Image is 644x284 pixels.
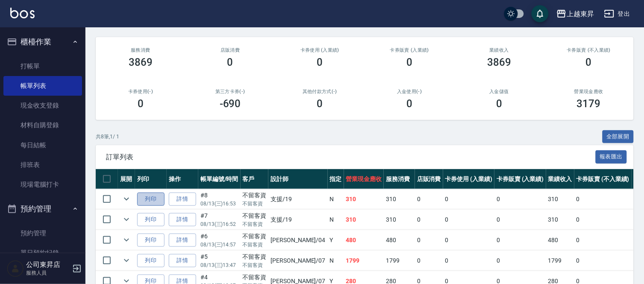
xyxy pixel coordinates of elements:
[198,230,241,250] td: #6
[443,169,495,189] th: 卡券使用 (入業績)
[198,169,241,189] th: 帳單編號/時間
[3,155,82,175] a: 排班表
[3,198,82,220] button: 預約管理
[384,230,415,250] td: 480
[384,251,415,271] td: 1799
[375,47,444,53] h2: 卡券販賣 (入業績)
[118,169,135,189] th: 展開
[596,152,627,161] a: 報表匯出
[243,220,267,228] p: 不留客資
[3,31,82,53] button: 櫃檯作業
[384,169,415,189] th: 服務消費
[243,241,267,249] p: 不留客資
[415,169,443,189] th: 店販消費
[243,200,267,208] p: 不留客資
[574,169,632,189] th: 卡券販賣 (不入業績)
[574,230,632,250] td: 0
[3,135,82,155] a: 每日結帳
[546,169,574,189] th: 業績收入
[596,150,627,164] button: 報表匯出
[344,210,384,230] td: 310
[443,230,495,250] td: 0
[220,98,241,110] h3: -690
[328,251,344,271] td: N
[285,89,355,94] h2: 其他付款方式(-)
[344,189,384,209] td: 310
[443,210,495,230] td: 0
[200,200,238,208] p: 08/13 (三) 16:53
[106,89,175,94] h2: 卡券使用(-)
[200,241,238,249] p: 08/13 (三) 14:57
[3,96,82,115] a: 現金收支登錄
[26,269,70,277] p: 服務人員
[3,223,82,243] a: 預約管理
[577,98,601,110] h3: 3179
[129,56,153,68] h3: 3869
[198,251,241,271] td: #5
[494,251,546,271] td: 0
[496,98,502,110] h3: 0
[443,251,495,271] td: 0
[465,47,534,53] h2: 業績收入
[415,251,443,271] td: 0
[344,230,384,250] td: 480
[328,210,344,230] td: N
[167,169,198,189] th: 操作
[494,210,546,230] td: 0
[567,9,594,19] div: 上越東昇
[268,169,327,189] th: 設計師
[120,234,133,246] button: expand row
[243,252,267,261] div: 不留客資
[169,254,196,267] a: 詳情
[241,169,269,189] th: 客戶
[198,189,241,209] td: #8
[317,56,323,68] h3: 0
[384,210,415,230] td: 310
[384,189,415,209] td: 310
[268,189,327,209] td: 支援 /19
[106,153,596,161] span: 訂單列表
[317,98,323,110] h3: 0
[415,189,443,209] td: 0
[268,230,327,250] td: [PERSON_NAME] /04
[227,56,233,68] h3: 0
[574,251,632,271] td: 0
[3,175,82,194] a: 現場電腦打卡
[532,5,549,22] button: save
[328,169,344,189] th: 指定
[200,220,238,228] p: 08/13 (三) 16:52
[243,261,267,269] p: 不留客資
[574,210,632,230] td: 0
[137,213,165,226] button: 列印
[546,189,574,209] td: 310
[415,210,443,230] td: 0
[406,56,412,68] h3: 0
[603,130,634,143] button: 全部展開
[243,273,267,282] div: 不留客資
[415,230,443,250] td: 0
[169,193,196,206] a: 詳情
[465,89,534,94] h2: 入金儲值
[120,193,133,205] button: expand row
[169,213,196,226] a: 詳情
[243,191,267,200] div: 不留客資
[196,89,265,94] h2: 第三方卡券(-)
[268,210,327,230] td: 支援 /19
[268,251,327,271] td: [PERSON_NAME] /07
[554,89,623,94] h2: 營業現金應收
[243,232,267,241] div: 不留客資
[120,213,133,226] button: expand row
[96,133,119,141] p: 共 8 筆, 1 / 1
[494,169,546,189] th: 卡券販賣 (入業績)
[546,230,574,250] td: 480
[26,261,70,269] h5: 公司東昇店
[3,56,82,76] a: 打帳單
[137,234,165,247] button: 列印
[120,254,133,267] button: expand row
[328,189,344,209] td: N
[554,47,623,53] h2: 卡券販賣 (不入業績)
[494,230,546,250] td: 0
[344,169,384,189] th: 營業現金應收
[10,8,35,18] img: Logo
[106,47,175,53] h3: 服務消費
